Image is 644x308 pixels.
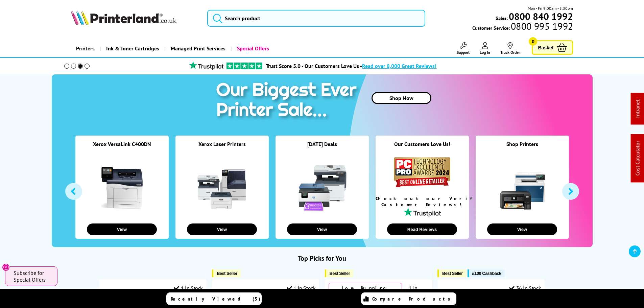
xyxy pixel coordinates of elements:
[437,269,466,277] button: Best Seller
[330,271,350,276] span: Best Seller
[496,15,508,21] span: Sales:
[71,40,100,57] a: Printers
[174,285,203,291] div: 1 In Stock
[480,42,490,55] a: Log In
[376,195,469,208] div: Check out our Verified Customer Reviews!
[472,271,501,276] span: £100 Cashback
[276,141,369,156] div: [DATE] Deals
[476,141,569,156] div: Shop Printers
[106,40,159,57] span: Ink & Toner Cartridges
[198,141,246,147] a: Xerox Laser Printers
[532,40,573,55] a: Basket 0
[372,296,454,302] span: Compare Products
[226,63,262,69] img: trustpilot rating
[186,61,226,70] img: trustpilot rating
[361,292,456,305] a: Compare Products
[171,296,261,302] span: Recently Viewed (5)
[634,141,641,176] a: Cost Calculator
[87,223,157,235] button: View
[457,42,470,55] a: Support
[207,10,425,27] input: Search product
[93,141,151,147] a: Xerox VersaLink C400DN
[468,269,505,277] button: £100 Cashback
[266,63,436,69] a: Trust Score 5.0 - Our Customers Love Us -Read over 8,000 Great Reviews!
[362,63,436,69] span: Read over 8,000 Great Reviews!
[538,43,553,52] span: Basket
[480,50,490,55] span: Log In
[372,92,431,104] a: Shop Now
[509,285,541,291] div: 36 In Stock
[71,10,176,25] img: Printerland Logo
[472,23,573,31] span: Customer Service:
[187,223,257,235] button: View
[500,42,520,55] a: Track Order
[442,271,463,276] span: Best Seller
[213,74,363,127] img: printer sale
[529,37,537,46] span: 0
[325,269,354,277] button: Best Seller
[100,40,164,57] a: Ink & Toner Cartridges
[14,269,51,283] span: Subscribe for Special Offers
[217,271,237,276] span: Best Seller
[634,100,641,118] a: Intranet
[402,284,428,298] div: 1 In Stock
[231,40,274,57] a: Special Offers
[287,223,357,235] button: View
[212,269,241,277] button: Best Seller
[509,10,573,23] b: 0800 840 1992
[510,23,573,29] span: 0800 995 1992
[457,50,470,55] span: Support
[2,263,10,271] button: Close
[164,40,231,57] a: Managed Print Services
[329,283,402,299] div: Low Running Costs
[166,292,262,305] a: Recently Viewed (5)
[71,10,199,26] a: Printerland Logo
[528,5,573,11] span: Mon - Fri 9:00am - 5:30pm
[508,13,573,20] a: 0800 840 1992
[287,285,316,291] div: 1 In Stock
[387,223,457,235] button: Read Reviews
[487,223,557,235] button: View
[376,141,469,156] div: Our Customers Love Us!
